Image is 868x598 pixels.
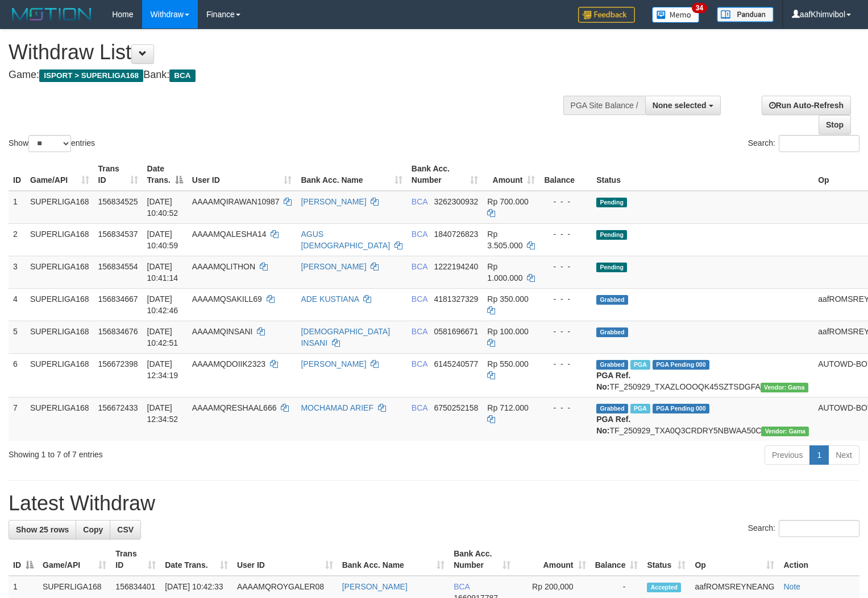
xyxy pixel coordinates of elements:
th: Balance: activate to sort column ascending [591,543,643,576]
label: Search: [748,520,859,537]
th: Bank Acc. Number: activate to sort column ascending [407,158,483,191]
td: TF_250929_TXAZLOOOQK45SZTSDGFA [592,353,813,397]
th: Op: activate to sort column ascending [690,543,779,576]
span: Rp 550.000 [487,359,528,368]
th: Date Trans.: activate to sort column descending [143,158,188,191]
span: 156834537 [98,230,138,239]
td: SUPERLIGA168 [26,256,94,288]
span: BCA [412,197,427,206]
span: BCA [454,582,470,591]
span: 156834525 [98,197,138,206]
span: AAAAMQIRAWAN10987 [192,197,280,206]
td: SUPERLIGA168 [26,397,94,441]
td: 3 [9,256,26,288]
span: Copy 3262300932 to clipboard [434,197,478,206]
label: Show entries [9,135,95,152]
b: PGA Ref. No: [596,415,630,435]
span: [DATE] 10:41:14 [147,262,178,282]
span: Rp 100.000 [487,327,528,336]
a: ADE KUSTIANA [301,294,359,304]
span: 156834676 [98,327,138,336]
span: BCA [412,294,427,304]
a: Show 25 rows [9,520,76,539]
div: - - - [544,228,587,240]
span: Copy 0581696671 to clipboard [434,327,478,336]
div: - - - [544,293,587,305]
a: Copy [76,520,110,539]
span: ISPORT > SUPERLIGA168 [39,69,143,82]
span: [DATE] 10:40:52 [147,197,178,218]
td: 5 [9,321,26,353]
span: AAAAMQINSANI [192,327,253,336]
a: [PERSON_NAME] [342,582,408,591]
th: Action [779,543,859,576]
th: Trans ID: activate to sort column ascending [94,158,143,191]
span: Grabbed [596,404,628,413]
span: Grabbed [596,360,628,370]
span: [DATE] 10:42:46 [147,294,178,315]
td: SUPERLIGA168 [26,223,94,256]
a: [PERSON_NAME] [301,262,366,271]
div: Showing 1 to 7 of 7 entries [9,444,353,460]
span: Show 25 rows [16,525,69,534]
span: [DATE] 10:42:51 [147,327,178,347]
span: CSV [117,525,134,534]
td: SUPERLIGA168 [26,288,94,321]
th: User ID: activate to sort column ascending [188,158,297,191]
a: AGUS [DEMOGRAPHIC_DATA] [301,230,390,250]
span: [DATE] 10:40:59 [147,230,178,250]
span: Pending [596,230,627,240]
th: User ID: activate to sort column ascending [232,543,338,576]
div: - - - [544,261,587,272]
span: 156834667 [98,294,138,304]
span: Pending [596,198,627,207]
label: Search: [748,135,859,152]
span: Accepted [647,583,681,592]
span: 34 [692,3,707,13]
a: MOCHAMAD ARIEF [301,403,373,412]
th: Amount: activate to sort column ascending [515,543,591,576]
span: Vendor URL: https://trx31.1velocity.biz [761,427,809,436]
span: Vendor URL: https://trx31.1velocity.biz [761,383,808,392]
h1: Latest Withdraw [9,492,859,515]
td: SUPERLIGA168 [26,353,94,397]
th: Bank Acc. Name: activate to sort column ascending [338,543,449,576]
a: Next [828,445,859,465]
button: None selected [645,96,721,115]
a: Stop [819,115,851,134]
span: AAAAMQRESHAAL666 [192,403,277,412]
span: [DATE] 12:34:52 [147,403,178,424]
th: Balance [539,158,592,191]
img: Feedback.jpg [578,7,635,23]
input: Search: [779,520,859,537]
a: [PERSON_NAME] [301,359,366,368]
span: BCA [412,262,427,271]
input: Search: [779,135,859,152]
span: 156672433 [98,403,138,412]
th: Game/API: activate to sort column ascending [26,158,94,191]
div: - - - [544,326,587,337]
span: Copy [83,525,103,534]
div: - - - [544,358,587,370]
span: Marked by aafsoycanthlai [630,404,650,413]
a: 1 [809,445,829,465]
span: AAAAMQSAKILL69 [192,294,262,304]
a: Run Auto-Refresh [762,96,851,115]
th: Date Trans.: activate to sort column ascending [160,543,232,576]
th: ID [9,158,26,191]
a: Note [783,582,800,591]
img: panduan.png [717,7,774,22]
div: - - - [544,196,587,207]
td: SUPERLIGA168 [26,321,94,353]
span: BCA [412,403,427,412]
h4: Game: Bank: [9,69,567,81]
th: Amount: activate to sort column ascending [483,158,539,191]
span: BCA [169,69,195,82]
span: [DATE] 12:34:19 [147,359,178,380]
th: ID: activate to sort column descending [9,543,38,576]
span: BCA [412,230,427,239]
span: 156834554 [98,262,138,271]
span: Copy 6750252158 to clipboard [434,403,478,412]
a: CSV [110,520,141,539]
span: Copy 1222194240 to clipboard [434,262,478,271]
